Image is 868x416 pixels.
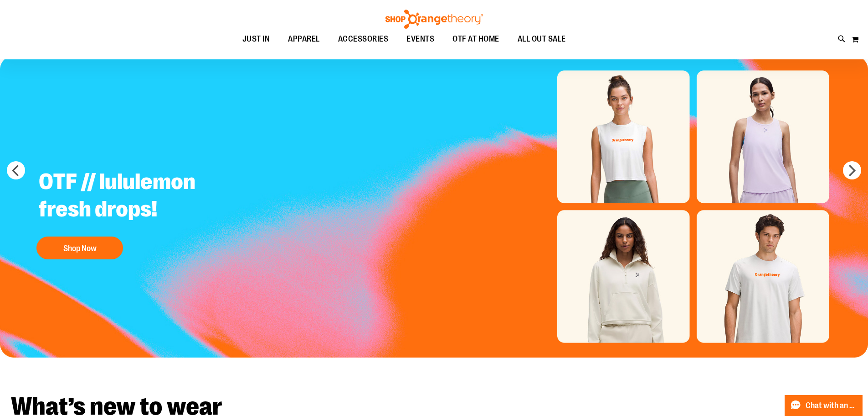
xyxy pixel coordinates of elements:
img: Shop Orangetheory [384,10,484,29]
button: next [843,161,861,179]
span: APPAREL [288,29,320,49]
span: OTF AT HOME [452,29,499,49]
span: EVENTS [406,29,434,49]
span: Chat with an Expert [806,401,857,410]
span: ACCESSORIES [338,29,389,49]
button: Shop Now [36,237,123,259]
button: prev [7,161,25,179]
a: OTF // lululemon fresh drops! Shop Now [32,161,258,264]
span: JUST IN [242,29,270,49]
button: Chat with an Expert [785,395,863,416]
h2: OTF // lululemon fresh drops! [32,161,258,232]
span: ALL OUT SALE [518,29,566,49]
